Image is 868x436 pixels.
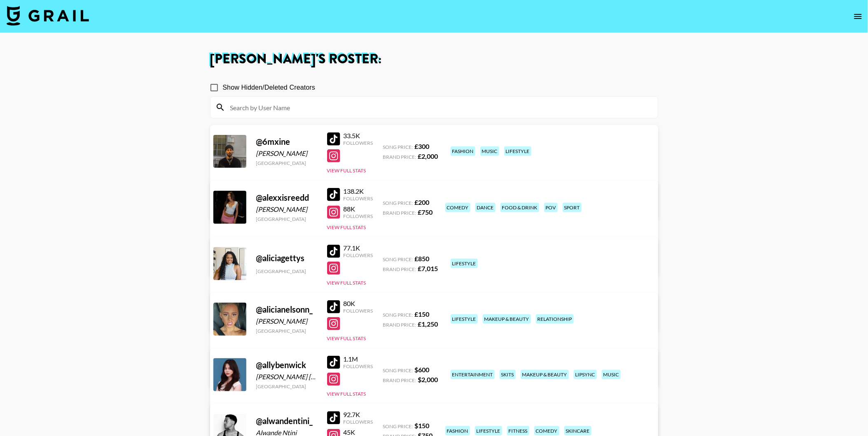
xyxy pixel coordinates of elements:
[415,198,430,206] strong: £ 200
[256,304,317,315] div: @ alicianelsonn_
[327,224,366,230] button: View Full Stats
[256,317,317,325] div: [PERSON_NAME]
[327,335,366,341] button: View Full Stats
[544,203,558,212] div: pov
[383,210,416,216] span: Brand Price:
[415,422,430,429] strong: $ 150
[504,146,531,156] div: lifestyle
[418,320,438,328] strong: £ 1,250
[564,426,592,436] div: skincare
[344,363,373,369] div: Followers
[327,280,366,286] button: View Full Stats
[415,142,430,150] strong: £ 300
[574,370,597,379] div: lipsync
[256,328,317,334] div: [GEOGRAPHIC_DATA]
[344,187,373,195] div: 138.2K
[327,391,366,397] button: View Full Stats
[344,132,373,140] div: 33.5K
[415,310,430,318] strong: £ 150
[344,195,373,202] div: Followers
[383,266,416,272] span: Brand Price:
[256,253,317,263] div: @ aliciagettys
[451,146,475,156] div: fashion
[256,416,317,426] div: @ alwandentini_
[256,137,317,147] div: @ 6mxine
[383,144,413,150] span: Song Price:
[256,216,317,222] div: [GEOGRAPHIC_DATA]
[383,256,413,262] span: Song Price:
[418,152,438,160] strong: £ 2,000
[445,426,470,436] div: fashion
[7,6,89,26] img: Grail Talent
[415,255,430,262] strong: £ 850
[418,264,438,272] strong: £ 7,015
[223,83,316,93] span: Show Hidden/Deleted Creators
[451,259,478,268] div: lifestyle
[256,383,317,390] div: [GEOGRAPHIC_DATA]
[256,160,317,166] div: [GEOGRAPHIC_DATA]
[344,355,373,363] div: 1.1M
[563,203,582,212] div: sport
[536,314,574,324] div: relationship
[418,376,438,383] strong: $ 2,000
[327,167,366,174] button: View Full Stats
[602,370,621,379] div: music
[418,208,433,216] strong: £ 750
[383,322,416,328] span: Brand Price:
[500,370,516,379] div: skits
[225,101,653,114] input: Search by User Name
[210,53,658,66] h1: [PERSON_NAME] 's Roster:
[383,200,413,206] span: Song Price:
[256,205,317,213] div: [PERSON_NAME]
[344,419,373,425] div: Followers
[483,314,531,324] div: makeup & beauty
[475,203,496,212] div: dance
[344,244,373,252] div: 77.1K
[256,268,317,274] div: [GEOGRAPHIC_DATA]
[256,192,317,203] div: @ alexxisreedd
[344,213,373,219] div: Followers
[383,312,413,318] span: Song Price:
[344,140,373,146] div: Followers
[383,154,416,160] span: Brand Price:
[344,299,373,308] div: 80K
[344,252,373,258] div: Followers
[344,308,373,314] div: Followers
[256,149,317,158] div: [PERSON_NAME]
[344,205,373,213] div: 88K
[507,426,529,436] div: fitness
[445,203,470,212] div: comedy
[850,8,866,25] button: open drawer
[383,423,413,429] span: Song Price:
[534,426,559,436] div: comedy
[344,410,373,419] div: 92.7K
[475,426,502,436] div: lifestyle
[383,377,416,383] span: Brand Price:
[451,314,478,324] div: lifestyle
[415,366,430,373] strong: $ 600
[451,370,495,379] div: entertainment
[521,370,569,379] div: makeup & beauty
[480,146,499,156] div: music
[256,360,317,370] div: @ allybenwick
[383,367,413,373] span: Song Price:
[256,373,317,381] div: [PERSON_NAME] [PERSON_NAME]
[501,203,539,212] div: food & drink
